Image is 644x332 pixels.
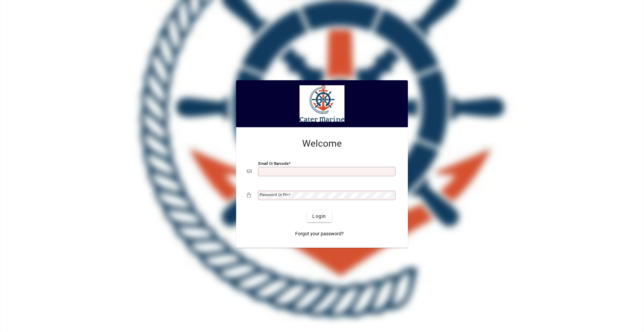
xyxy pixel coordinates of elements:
[260,192,288,197] mat-label: Password or Pin
[258,161,288,166] mat-label: Email or Barcode
[312,213,326,220] span: Login
[247,138,397,149] h2: Welcome
[295,230,344,237] span: Forgot your password?
[292,228,346,240] a: Forgot your password?
[307,210,331,222] button: Login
